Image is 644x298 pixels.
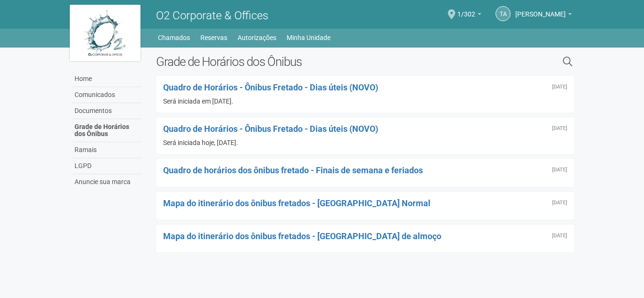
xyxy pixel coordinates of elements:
a: Ramais [72,142,142,158]
span: Thamiris Abdala [515,1,566,18]
h2: Grade de Horários dos Ônibus [156,55,466,69]
a: LGPD [72,158,142,174]
span: 1/302 [457,1,475,18]
a: Documentos [72,103,142,119]
a: Minha Unidade [287,31,330,44]
a: Grade de Horários dos Ônibus [72,119,142,142]
img: logo.jpg [70,5,140,61]
a: Autorizações [238,31,276,44]
div: Sexta-feira, 23 de outubro de 2020 às 16:54 [552,200,567,206]
a: Quadro de Horários - Ônibus Fretado - Dias úteis (NOVO) [163,82,378,92]
a: Anuncie sua marca [72,174,142,190]
a: TA [495,6,511,21]
a: 1/302 [457,12,481,19]
a: [PERSON_NAME] [515,12,572,19]
a: Chamados [158,31,190,44]
a: Comunicados [72,87,142,103]
a: Home [72,71,142,87]
a: Reservas [200,31,227,44]
div: Sexta-feira, 24 de janeiro de 2025 às 19:36 [552,84,567,90]
span: O2 Corporate & Offices [156,9,268,22]
div: Sexta-feira, 23 de outubro de 2020 às 16:53 [552,233,567,239]
a: Quadro de Horários - Ônibus Fretado - Dias úteis (NOVO) [163,124,378,134]
a: Mapa do itinerário dos ônibus fretados - [GEOGRAPHIC_DATA] de almoço [163,231,441,241]
div: Será iniciada hoje, [DATE]. [163,138,567,147]
div: Sexta-feira, 23 de outubro de 2020 às 16:55 [552,167,567,173]
a: Quadro de horários dos ônibus fretado - Finais de semana e feriados [163,165,423,175]
div: Será iniciada em [DATE]. [163,97,567,105]
div: Segunda-feira, 13 de maio de 2024 às 11:08 [552,126,567,131]
a: Mapa do itinerário dos ônibus fretados - [GEOGRAPHIC_DATA] Normal [163,198,430,208]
